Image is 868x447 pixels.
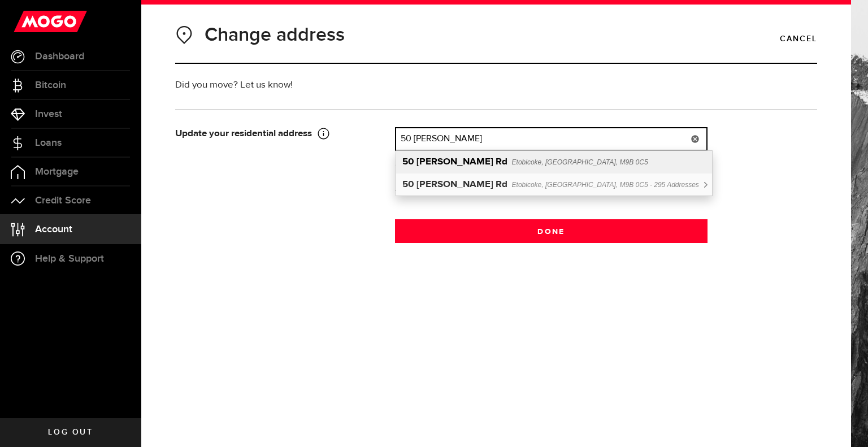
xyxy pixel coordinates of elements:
b: 50 [402,180,414,189]
button: Done [395,219,708,243]
div: Update your residential address [175,127,378,141]
div: Did you move? Let us know! [167,79,375,92]
span: Dashboard [35,51,84,62]
span: Bitcoin [35,80,66,90]
b: [PERSON_NAME] Rd [416,180,507,189]
span: Etobicoke, [GEOGRAPHIC_DATA], M9B 0C5 [512,158,648,166]
b: 50 [402,157,414,167]
input: Address [396,128,706,150]
span: Etobicoke, [GEOGRAPHIC_DATA], M9B 0C5 - 295 Addresses [512,181,699,189]
span: Loans [35,138,62,148]
h1: Change address [205,20,345,50]
div: 50 Thomas Riley Rd [396,173,712,196]
span: Help & Support [35,254,104,264]
span: Cant find address? [395,161,518,171]
span: Credit Score [35,196,91,206]
div: 50 Thomas Riley Rd [396,151,712,173]
span: Invest [35,109,62,119]
b: [PERSON_NAME] Rd [416,157,507,167]
span: Mortgage [35,167,79,177]
span: Account [35,224,72,235]
span: Log out [48,428,93,436]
